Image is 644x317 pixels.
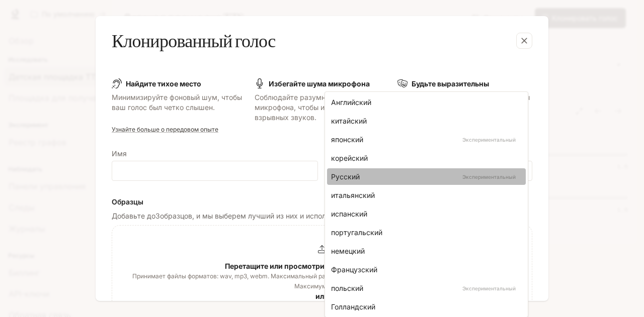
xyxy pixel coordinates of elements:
font: китайский [331,117,367,125]
font: Русский [331,172,360,181]
font: немецкий [331,247,365,255]
font: Английский [331,98,371,107]
font: японский [331,135,363,144]
font: испанский [331,209,367,218]
font: португальский [331,228,382,237]
font: Экспериментальный [462,285,516,291]
font: итальянский [331,191,375,199]
font: польский [331,284,363,292]
font: Голландский [331,302,375,311]
font: корейский [331,154,368,162]
font: Экспериментальный [462,137,516,143]
font: Французский [331,265,377,274]
font: Экспериментальный [462,174,516,180]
